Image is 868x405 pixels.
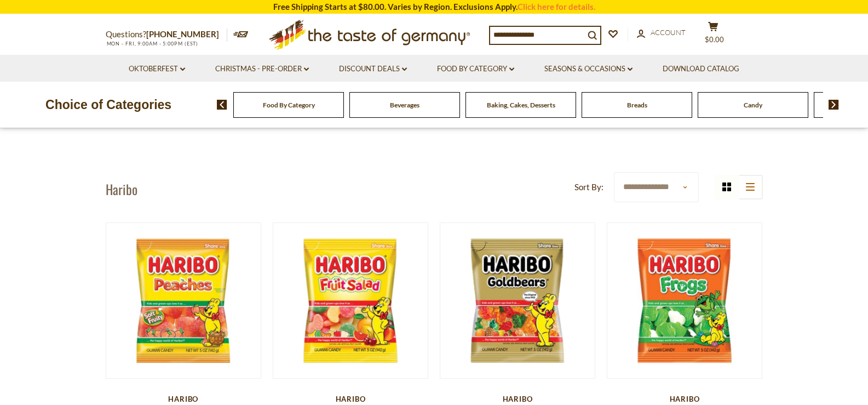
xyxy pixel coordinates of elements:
a: Food By Category [437,63,514,75]
div: Haribo [440,395,596,403]
p: Questions? [106,27,227,42]
a: Discount Deals [339,63,407,75]
div: Haribo [273,395,429,403]
label: Sort By: [574,180,603,194]
img: previous arrow [217,100,227,110]
img: next arrow [829,100,839,110]
a: Breads [627,101,647,109]
span: $0.00 [705,35,724,44]
a: [PHONE_NUMBER] [146,29,219,39]
a: Food By Category [263,101,315,109]
h1: Haribo [106,181,137,197]
a: Click here for details. [518,2,595,12]
a: Beverages [390,101,419,109]
button: $0.00 [697,21,730,49]
img: Haribo [106,223,261,378]
span: MON - FRI, 9:00AM - 5:00PM (EST) [106,41,199,47]
img: Haribo [440,223,595,378]
a: Candy [744,101,762,109]
a: Account [637,27,686,39]
span: Account [651,28,686,37]
a: Oktoberfest [129,63,185,75]
img: Haribo [607,223,762,378]
img: Haribo [273,223,428,378]
a: Christmas - PRE-ORDER [215,63,309,75]
a: Baking, Cakes, Desserts [487,101,555,109]
div: Haribo [607,395,763,403]
div: Haribo [106,395,262,403]
a: Seasons & Occasions [544,63,633,75]
a: Download Catalog [663,63,739,75]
